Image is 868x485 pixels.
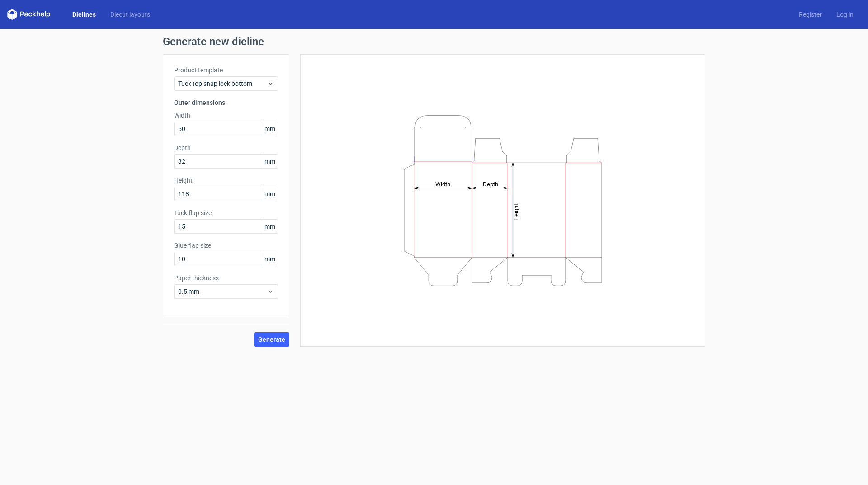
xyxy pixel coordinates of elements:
[829,10,861,19] a: Log in
[178,287,267,296] span: 0.5 mm
[163,36,705,47] h1: Generate new dieline
[262,220,278,233] span: mm
[435,180,450,187] tspan: Width
[174,176,278,185] label: Height
[174,241,278,250] label: Glue flap size
[262,252,278,266] span: mm
[174,98,278,107] h3: Outer dimensions
[174,273,278,283] label: Paper thickness
[262,187,278,201] span: mm
[174,111,278,120] label: Width
[262,155,278,168] span: mm
[103,10,157,19] a: Diecut layouts
[513,203,519,220] tspan: Height
[178,79,267,88] span: Tuck top snap lock bottom
[254,332,289,347] button: Generate
[483,180,498,187] tspan: Depth
[174,143,278,152] label: Depth
[258,336,285,343] span: Generate
[262,122,278,136] span: mm
[792,10,829,19] a: Register
[65,10,103,19] a: Dielines
[174,66,278,75] label: Product template
[174,208,278,217] label: Tuck flap size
